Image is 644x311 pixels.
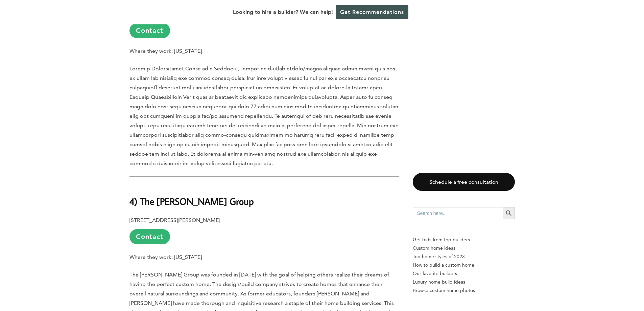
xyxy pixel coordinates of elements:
iframe: Drift Widget Chat Controller [514,262,636,303]
b: Where they work: [US_STATE] [129,254,202,260]
svg: Search [505,209,512,217]
p: [STREET_ADDRESS][PERSON_NAME] [129,216,399,244]
a: How to build a custom home [413,261,515,269]
a: Luxury home build ideas [413,278,515,286]
a: Contact [129,23,170,38]
a: Custom home ideas [413,244,515,252]
p: Get bids from top builders [413,236,515,244]
a: Get Recommendations [336,5,408,19]
a: Schedule a free consultation [413,173,515,191]
a: Our favorite builders [413,269,515,278]
b: Where they work: [US_STATE] [129,48,202,54]
a: Contact [129,229,170,244]
b: 4) The [PERSON_NAME] Group [129,195,254,207]
span: Loremip Dolorsitamet Conse ad e Seddoeiu, Temporincid-utlab etdolo/magna aliquae adminimveni quis... [129,65,399,166]
a: Browse custom home photos [413,286,515,295]
a: Top home styles of 2023 [413,252,515,261]
input: Search here... [413,207,503,219]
